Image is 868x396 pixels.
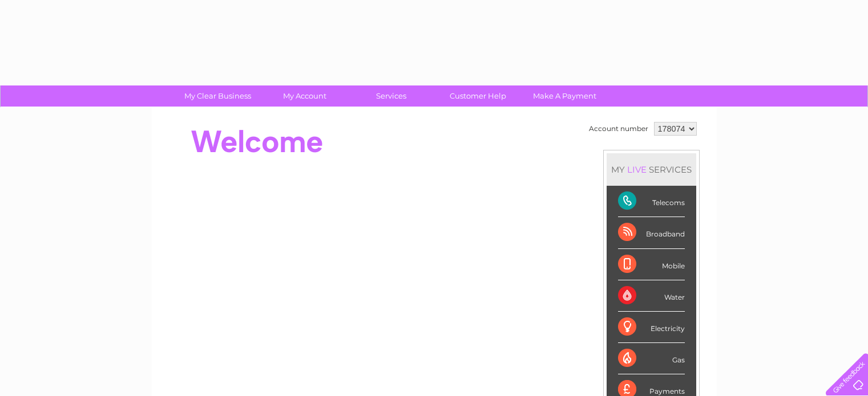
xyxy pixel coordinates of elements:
[618,249,685,280] div: Mobile
[618,217,685,248] div: Broadband
[257,85,352,107] a: My Account
[518,85,612,107] a: Make A Payment
[618,280,685,312] div: Water
[607,153,696,186] div: MY SERVICES
[618,312,685,343] div: Electricity
[618,343,685,374] div: Gas
[586,119,651,138] td: Account number
[344,85,438,107] a: Services
[625,164,649,175] div: LIVE
[171,85,265,107] a: My Clear Business
[618,186,685,217] div: Telecoms
[431,85,525,107] a: Customer Help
